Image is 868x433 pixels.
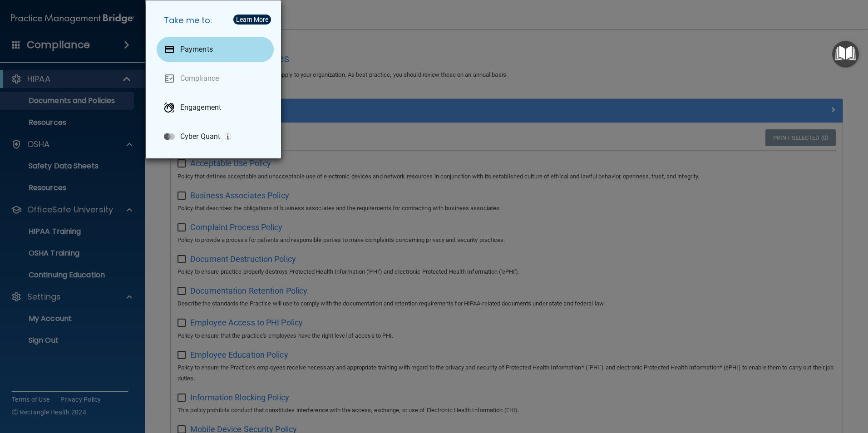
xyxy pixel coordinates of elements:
[157,37,274,62] a: Payments
[157,95,274,120] a: Engagement
[157,8,274,33] h5: Take me to:
[180,103,221,112] p: Engagement
[233,15,271,25] button: Learn More
[180,132,220,141] p: Cyber Quant
[236,16,268,23] div: Learn More
[180,45,213,54] p: Payments
[157,124,274,149] a: Cyber Quant
[832,41,859,68] button: Open Resource Center
[157,66,274,91] a: Compliance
